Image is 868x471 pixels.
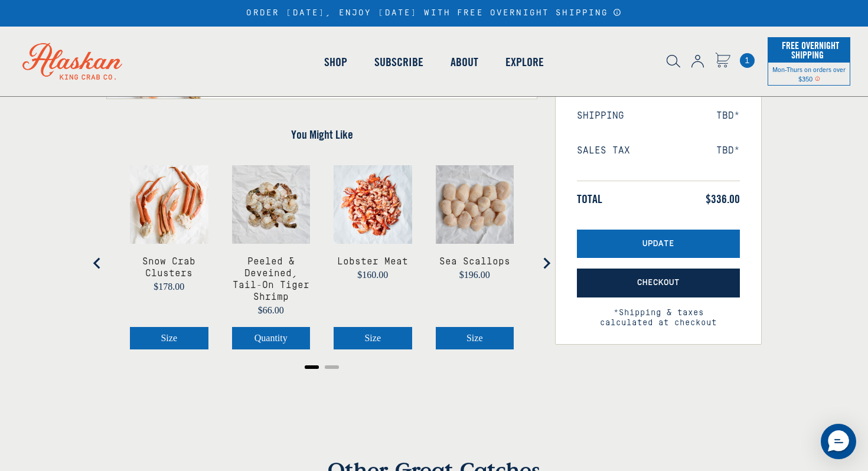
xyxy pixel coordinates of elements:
[459,270,490,280] span: $196.00
[364,333,381,343] span: Size
[740,53,755,68] a: Cart
[6,27,139,96] img: Alaskan King Crab Co. logo
[322,153,424,361] div: product
[161,333,177,343] span: Size
[436,165,514,244] img: Sea Scallops
[220,153,322,361] div: product
[577,145,630,156] span: Sales Tax
[254,333,288,343] span: Quantity
[637,278,680,288] span: Checkout
[130,165,208,244] img: Snow Crab Clusters
[642,239,674,249] span: Update
[779,37,839,64] span: Free Overnight Shipping
[436,327,514,349] button: Select Sea Scallops size
[577,192,602,206] span: Total
[577,230,740,259] button: Update
[577,297,740,328] span: *Shipping & taxes calculated at checkout
[439,256,510,267] a: View Sea Scallops
[86,251,109,275] button: Go to last slide
[106,361,537,371] ul: Select a slide to show
[492,28,557,96] a: Explore
[577,110,624,122] span: Shipping
[715,53,730,70] a: Cart
[667,55,680,68] img: search
[258,305,284,315] span: $66.00
[821,424,856,459] div: Messenger Dummy Widget
[691,55,704,68] img: account
[118,153,220,361] div: product
[357,270,388,280] span: $160.00
[232,165,311,244] img: raw tiger shrimp on butcher paper
[325,365,339,369] button: Go to page 2
[706,192,740,206] span: $336.00
[305,365,319,369] button: Go to page 1
[334,327,412,349] button: Select Lobster Meat size
[334,165,412,244] img: Pre-cooked, prepared lobster meat on butcher paper
[311,28,361,96] a: Shop
[740,53,755,68] span: 1
[815,74,820,83] span: Shipping Notice Icon
[130,327,208,349] button: Select Snow Crab Clusters size
[772,65,846,83] span: Mon-Thurs on orders over $350
[232,256,311,303] a: View Peeled & Deveined, Tail-On Tiger Shrimp
[534,251,558,275] button: Next slide
[106,127,537,142] h4: You Might Like
[466,333,483,343] span: Size
[424,153,526,361] div: product
[232,327,311,349] button: Select Peeled & Deveined, Tail-On Tiger Shrimp quantity
[337,256,408,267] a: View Lobster Meat
[246,8,621,18] div: ORDER [DATE], ENJOY [DATE] WITH FREE OVERNIGHT SHIPPING
[613,8,622,17] a: Announcement Bar Modal
[106,153,537,373] div: You Might Like
[577,269,740,297] button: Checkout
[130,256,208,279] a: View Snow Crab Clusters
[437,28,492,96] a: About
[154,282,184,292] span: $178.00
[361,28,437,96] a: Subscribe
